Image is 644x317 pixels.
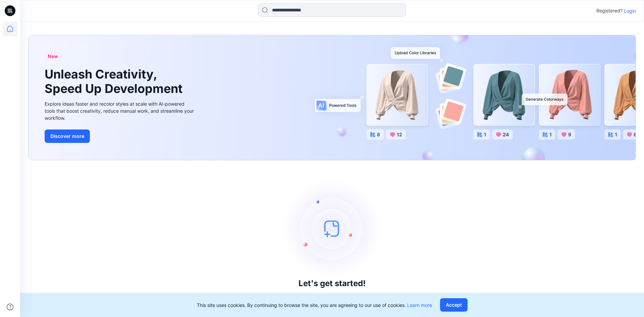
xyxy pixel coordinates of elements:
span: New [48,52,58,60]
div: Explore ideas faster and recolor styles at scale with AI-powered tools that boost creativity, red... [45,100,196,121]
p: Registered? [596,7,623,15]
h1: Unleash Creativity, Speed Up Development [45,67,185,96]
button: Discover more [45,129,90,143]
p: Click New to add a style or create a folder. [277,291,387,299]
p: This site uses cookies. By continuing to browse the site, you are agreeing to our use of cookies. [197,302,432,309]
img: empty-state-image.svg [282,178,382,279]
button: Accept [440,298,468,312]
a: Discover more [45,129,196,143]
h3: Let's get started! [299,279,366,288]
p: Login [624,7,636,14]
a: Learn more [407,302,432,308]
